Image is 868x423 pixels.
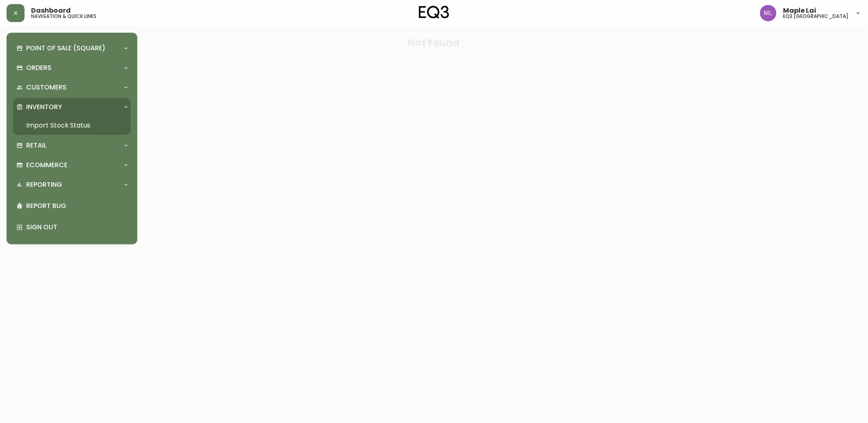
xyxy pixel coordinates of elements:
p: Orders [26,63,51,72]
p: Report Bug [26,201,128,210]
p: Sign Out [26,223,128,232]
span: Maple Lai [783,7,816,14]
p: Point of Sale (Square) [26,44,105,53]
div: Inventory [13,98,131,116]
span: Dashboard [31,7,71,14]
div: Retail [13,137,131,154]
div: Report Bug [13,195,131,217]
h5: eq3 [GEOGRAPHIC_DATA] [783,14,848,19]
a: Import Stock Status [13,116,131,135]
p: Reporting [26,180,62,189]
p: Inventory [26,103,62,112]
h5: navigation & quick links [31,14,96,19]
p: Customers [26,83,67,92]
div: Reporting [13,176,131,194]
img: 61e28cffcf8cc9f4e300d877dd684943 [760,5,776,21]
div: Customers [13,78,131,96]
div: Orders [13,59,131,77]
img: logo [419,6,449,19]
div: Point of Sale (Square) [13,39,131,57]
div: Sign Out [13,217,131,238]
p: Retail [26,141,47,150]
p: Ecommerce [26,161,67,170]
div: Ecommerce [13,156,131,174]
